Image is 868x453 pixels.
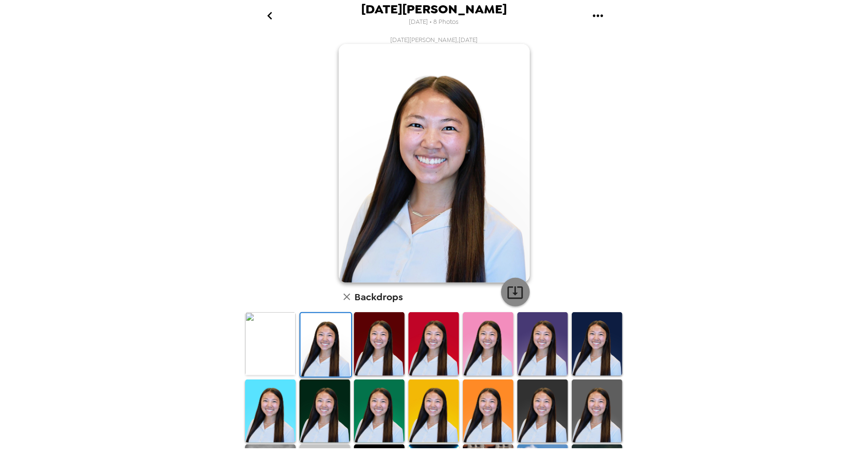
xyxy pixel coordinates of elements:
span: [DATE] • 8 Photos [409,16,459,29]
img: user [339,44,530,283]
img: Original [245,312,296,376]
span: [DATE][PERSON_NAME] [361,3,507,16]
h6: Backdrops [355,289,403,305]
span: [DATE][PERSON_NAME] , [DATE] [390,36,478,44]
